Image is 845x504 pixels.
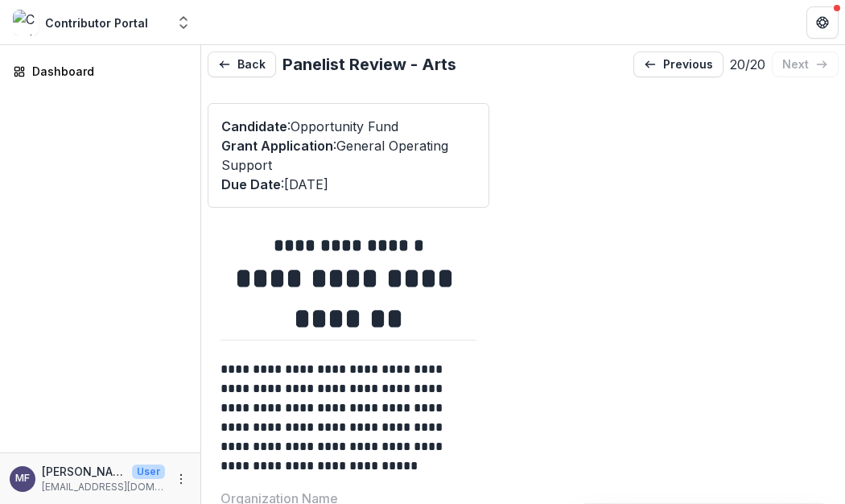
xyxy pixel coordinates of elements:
p: previous [663,58,713,72]
p: : General Operating Support [221,136,476,175]
p: User [132,465,165,479]
p: [EMAIL_ADDRESS][DOMAIN_NAME] [42,480,165,494]
div: Contributor Portal [45,14,148,31]
button: More [171,469,191,489]
span: Candidate [221,118,287,134]
button: Open entity switcher [172,6,195,39]
span: Due Date [221,176,281,192]
p: 20 / 20 [730,55,765,74]
a: Dashboard [6,58,194,85]
button: Back [208,52,276,77]
h2: Panelist Review - Arts [282,55,456,74]
span: Grant Application [221,138,333,154]
div: Monteze Freeland [15,473,30,484]
p: : Opportunity Fund [221,117,476,136]
button: Get Help [806,6,839,39]
p: [PERSON_NAME] [42,463,126,480]
div: Dashboard [32,63,181,80]
button: next [772,52,839,77]
p: : [DATE] [221,175,476,194]
p: next [782,58,809,72]
img: Contributor Portal [13,10,39,35]
a: previous [633,52,723,77]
